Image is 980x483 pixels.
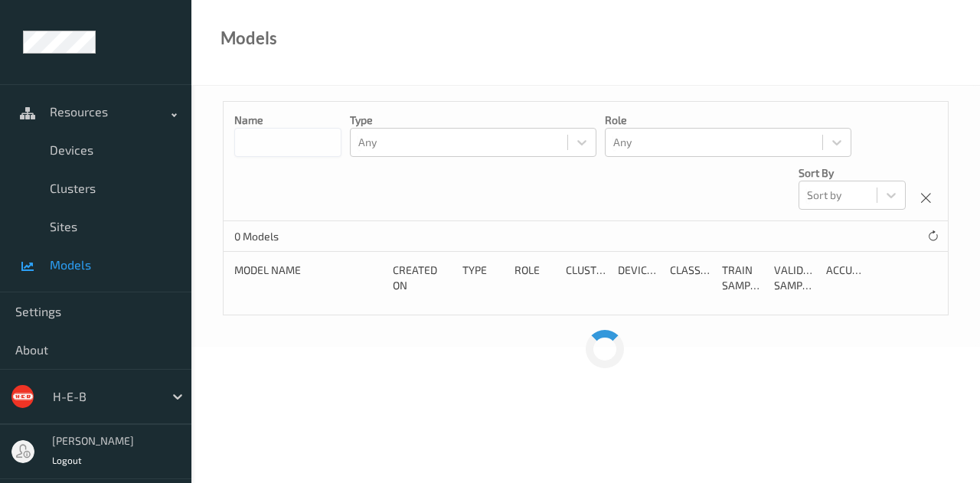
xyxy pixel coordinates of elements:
div: Role [514,263,556,293]
div: Created On [393,263,452,293]
div: Model Name [234,263,382,293]
div: Type [462,263,504,293]
div: clusters [566,263,607,293]
div: devices [618,263,659,293]
div: Classes [670,263,711,293]
div: Accuracy [826,263,867,293]
div: Models [220,31,277,46]
p: Sort by [799,165,906,181]
p: Type [350,113,596,128]
div: Validation Samples [774,263,815,293]
p: Role [605,113,851,128]
div: Train Samples [722,263,763,293]
p: Name [234,113,341,128]
p: 0 Models [234,229,349,244]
